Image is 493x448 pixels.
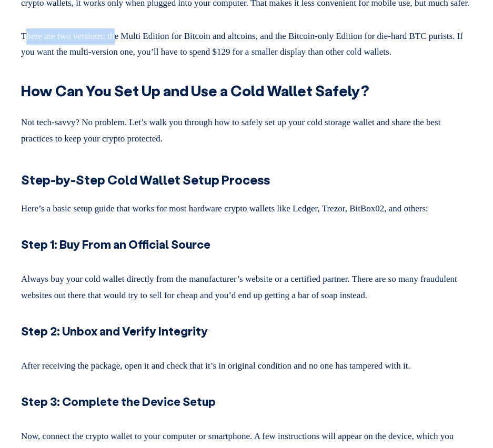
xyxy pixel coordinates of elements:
[21,171,270,188] strong: Step-by-Step Cold Wallet Setup Process
[21,394,216,409] strong: Step 3: Complete the Device Setup
[21,267,472,303] p: Always buy your cold wallet directly from the manufacturer’s website or a certified partner. Ther...
[21,237,210,252] strong: Step 1: Buy From an Official Source
[21,81,369,100] strong: How Can You Set Up and Use a Cold Wallet Safely?
[21,197,472,217] p: Here’s a basic setup guide that works for most hardware crypto wallets like Ledger, Trezor, BitBo...
[21,354,472,374] p: After receiving the package, open it and check that it’s in original condition and no one has tam...
[21,323,208,339] strong: Step 2: Unbox and Verify Integrity
[21,24,472,60] p: There are two versions: the Multi Edition for Bitcoin and altcoins, and the Bitcoin-only Edition ...
[21,110,472,147] p: Not tech-savvy? No problem. Let’s walk you through how to safely set up your cold storage wallet ...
